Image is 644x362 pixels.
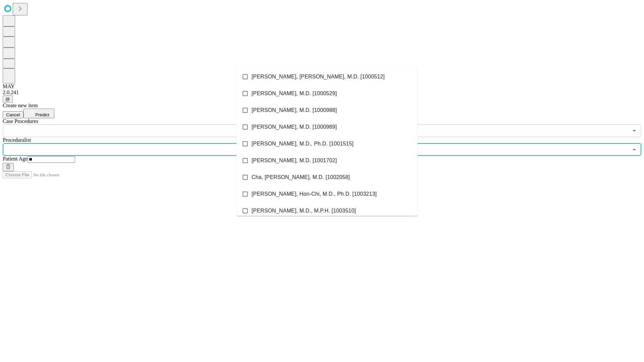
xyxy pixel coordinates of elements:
[3,89,641,96] div: 2.0.241
[3,96,13,103] button: @
[630,145,639,154] button: Close
[252,73,385,81] span: [PERSON_NAME], [PERSON_NAME], M.D. [1000512]
[5,97,10,102] span: @
[3,83,641,89] div: MAY
[252,89,337,98] span: [PERSON_NAME], M.D. [1000529]
[252,123,337,131] span: [PERSON_NAME], M.D. [1000989]
[35,112,49,117] span: Predict
[3,156,28,162] span: Patient Age
[3,111,23,118] button: Cancel
[3,118,38,124] span: Scheduled Procedure
[252,207,356,215] span: [PERSON_NAME], M.D., M.P.H. [1003510]
[252,106,337,114] span: [PERSON_NAME], M.D. [1000988]
[252,173,350,181] span: Cha, [PERSON_NAME], M.D. [1002058]
[23,109,54,118] button: Predict
[6,112,20,117] span: Cancel
[3,137,31,143] span: Proceduralist
[252,157,337,165] span: [PERSON_NAME], M.D. [1001702]
[3,103,38,108] span: Create new item
[252,140,354,148] span: [PERSON_NAME], M.D., Ph.D. [1001515]
[252,190,377,198] span: [PERSON_NAME], Hon-Chi, M.D., Ph.D. [1003213]
[630,126,639,135] button: Open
